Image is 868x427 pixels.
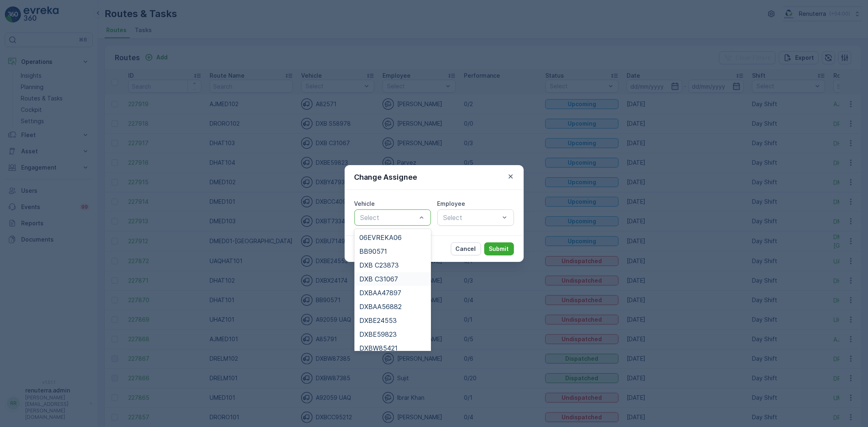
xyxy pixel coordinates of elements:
span: 06EVREKA06 [359,234,402,241]
span: DXB C31067 [359,275,398,283]
span: DXBAA56882 [359,303,402,310]
span: BB90571 [359,248,387,255]
button: Cancel [451,242,481,255]
label: Employee [437,200,466,207]
span: DXBAA47897 [359,289,401,296]
button: Submit [484,242,514,255]
p: Submit [489,245,509,253]
p: Cancel [456,245,476,253]
span: DXBE24553 [359,317,397,324]
p: Select [361,213,417,222]
span: DXB C23873 [359,261,399,269]
span: DXBE59823 [359,331,397,338]
p: Change Assignee [354,172,418,183]
label: Vehicle [354,200,375,207]
span: DXBW85421 [359,344,398,352]
p: Select [444,213,500,222]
